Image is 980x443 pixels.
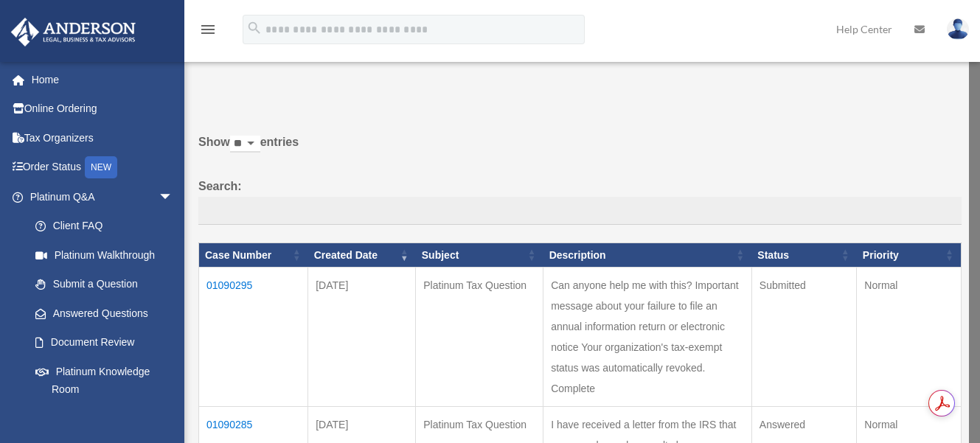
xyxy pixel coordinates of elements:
td: [DATE] [308,268,416,407]
a: Client FAQ [21,212,188,241]
th: Case Number: activate to sort column ascending [199,243,308,268]
td: 01090295 [199,268,308,407]
th: Priority: activate to sort column ascending [857,243,962,268]
th: Description: activate to sort column ascending [543,243,752,268]
td: Can anyone help me with this? Important message about your failure to file an annual information ... [543,268,752,407]
i: search [246,20,263,36]
th: Created Date: activate to sort column ascending [308,243,416,268]
img: User Pic [947,18,969,40]
a: Platinum Walkthrough [21,240,188,270]
div: NEW [85,156,117,178]
a: Answered Questions [21,299,181,328]
a: Platinum Knowledge Room [21,357,188,404]
a: Platinum Q&Aarrow_drop_down [10,182,188,212]
td: Normal [857,268,962,407]
a: Document Review [21,328,188,357]
td: Platinum Tax Question [416,268,543,407]
a: Submit a Question [21,270,188,299]
label: Search: [198,176,962,225]
td: Submitted [751,268,857,407]
th: Subject: activate to sort column ascending [416,243,543,268]
img: Anderson Advisors Platinum Portal [7,18,140,46]
a: Order StatusNEW [10,153,195,183]
th: Status: activate to sort column ascending [751,243,857,268]
a: Online Ordering [10,94,195,124]
input: Search: [198,197,962,225]
select: Showentries [230,136,260,153]
a: menu [199,26,217,38]
i: menu [199,21,217,38]
a: Home [10,65,195,94]
a: Tax Organizers [10,123,195,153]
label: Show entries [198,132,962,167]
span: arrow_drop_down [159,182,188,212]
